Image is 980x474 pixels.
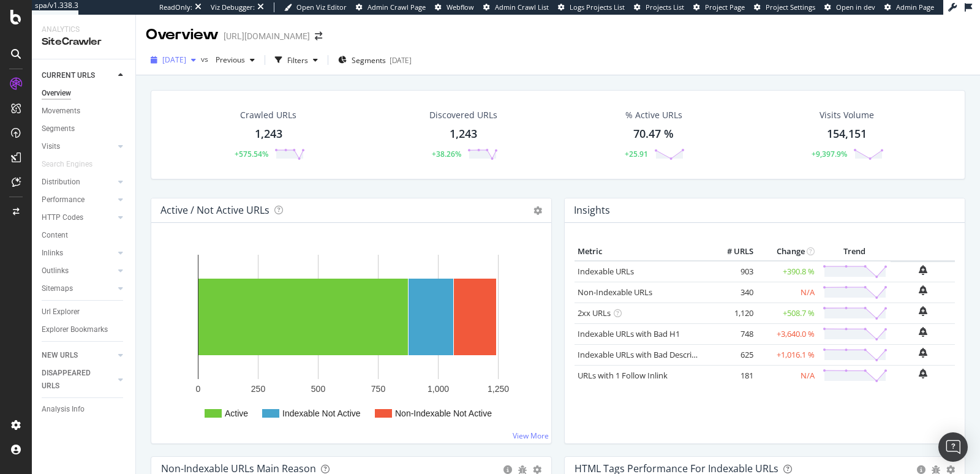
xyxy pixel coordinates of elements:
[756,323,818,344] td: +3,640.0 %
[42,122,127,135] a: Segments
[513,431,549,441] a: View More
[756,282,818,303] td: N/A
[42,349,115,362] a: NEW URLS
[756,261,818,282] td: +390.8 %
[693,2,745,12] a: Project Page
[251,384,266,394] text: 250
[42,265,69,277] div: Outlinks
[42,282,115,295] a: Sitemaps
[42,69,115,82] a: CURRENT URLS
[756,303,818,323] td: +508.7 %
[160,202,269,219] h4: Active / Not Active URLs
[235,149,268,159] div: +575.54%
[503,465,512,474] div: circle-info
[919,348,927,358] div: bell-plus
[390,55,412,66] div: [DATE]
[707,243,756,261] th: # URLS
[42,306,127,318] a: Url Explorer
[938,432,968,462] div: Open Intercom Messenger
[42,211,83,224] div: HTTP Codes
[483,2,549,12] a: Admin Crawl List
[42,323,127,336] a: Explorer Bookmarks
[284,2,347,12] a: Open Viz Editor
[42,403,127,416] a: Analysis Info
[371,384,386,394] text: 750
[488,384,509,394] text: 1,250
[287,55,308,66] div: Filters
[42,35,126,49] div: SiteCrawler
[159,2,192,12] div: ReadOnly:
[240,109,296,121] div: Crawled URLs
[707,365,756,386] td: 181
[450,126,477,142] div: 1,243
[42,69,95,82] div: CURRENT URLS
[578,370,668,381] a: URLs with 1 Follow Inlink
[917,465,925,474] div: circle-info
[570,2,625,12] span: Logs Projects List
[42,194,85,206] div: Performance
[824,2,875,12] a: Open in dev
[42,247,115,260] a: Inlinks
[255,126,282,142] div: 1,243
[146,24,219,45] div: Overview
[311,384,326,394] text: 500
[432,149,461,159] div: +38.26%
[707,303,756,323] td: 1,120
[42,176,80,189] div: Distribution
[42,87,127,100] a: Overview
[42,140,60,153] div: Visits
[296,2,347,12] span: Open Viz Editor
[352,55,386,66] span: Segments
[896,2,934,12] span: Admin Page
[820,109,874,121] div: Visits Volume
[196,384,201,394] text: 0
[578,287,652,298] a: Non-Indexable URLs
[211,50,260,70] button: Previous
[707,344,756,365] td: 625
[575,243,707,261] th: Metric
[836,2,875,12] span: Open in dev
[578,349,711,360] a: Indexable URLs with Bad Description
[333,50,417,70] button: Segments[DATE]
[578,328,680,339] a: Indexable URLs with Bad H1
[919,285,927,295] div: bell-plus
[756,365,818,386] td: N/A
[818,243,891,261] th: Trend
[42,247,63,260] div: Inlinks
[884,2,934,12] a: Admin Page
[707,282,756,303] td: 340
[42,323,108,336] div: Explorer Bookmarks
[435,2,474,12] a: Webflow
[646,2,684,12] span: Projects List
[495,2,549,12] span: Admin Crawl List
[42,105,127,118] a: Movements
[225,408,248,418] text: Active
[428,384,449,394] text: 1,000
[919,369,927,378] div: bell-plus
[827,126,867,142] div: 154,151
[42,367,104,393] div: DISAPPEARED URLS
[161,243,537,434] svg: A chart.
[812,149,847,159] div: +9,397.9%
[533,465,541,474] div: gear
[395,408,492,418] text: Non-Indexable Not Active
[224,30,310,42] div: [URL][DOMAIN_NAME]
[705,2,745,12] span: Project Page
[574,202,610,219] h4: Insights
[634,2,684,12] a: Projects List
[558,2,625,12] a: Logs Projects List
[756,344,818,365] td: +1,016.1 %
[42,122,75,135] div: Segments
[754,2,815,12] a: Project Settings
[919,265,927,275] div: bell-plus
[42,176,115,189] a: Distribution
[707,261,756,282] td: 903
[578,266,634,277] a: Indexable URLs
[162,55,186,65] span: 2025 Oct. 7th
[919,327,927,337] div: bell-plus
[932,465,940,474] div: bug
[42,306,80,318] div: Url Explorer
[42,265,115,277] a: Outlinks
[919,306,927,316] div: bell-plus
[42,194,115,206] a: Performance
